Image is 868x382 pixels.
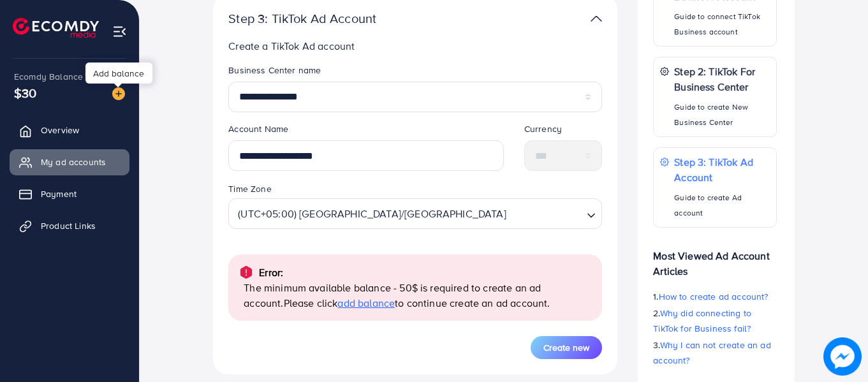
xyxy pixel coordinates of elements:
[653,337,777,367] p: 3.
[228,122,504,140] legend: Account Name
[14,84,36,102] span: $30
[41,156,106,168] span: My ad accounts
[112,24,127,39] img: menu
[653,338,771,366] span: Why I can not create an ad account?
[112,87,125,100] img: image
[41,219,96,232] span: Product Links
[228,11,471,26] p: Step 3: TikTok Ad Account
[674,189,770,220] p: Guide to create Ad account
[674,154,770,184] p: Step 3: TikTok Ad Account
[13,18,99,38] img: logo
[591,10,602,28] img: TikTok partner
[543,341,589,354] span: Create new
[284,296,550,310] span: Please click to continue create an ad account.
[41,187,77,200] span: Payment
[653,306,751,334] span: Why did connecting to TikTok for Business fail?
[510,202,582,225] input: Search for option
[659,290,769,302] span: How to create ad account?
[674,63,770,94] p: Step 2: TikTok For Business Center
[239,265,254,280] img: alert
[674,8,770,39] p: Guide to connect TikTok Business account
[674,99,770,129] p: Guide to create New Business Center
[531,336,602,359] button: Create new
[228,64,602,82] legend: Business Center name
[235,202,509,225] span: (UTC+05:00) [GEOGRAPHIC_DATA]/[GEOGRAPHIC_DATA]
[10,117,129,143] a: Overview
[228,38,602,54] p: Create a TikTok Ad account
[14,70,83,83] span: Ecomdy Balance
[653,305,777,335] p: 2.
[10,149,129,175] a: My ad accounts
[653,288,777,304] p: 1.
[524,122,603,140] legend: Currency
[244,280,592,311] p: The minimum available balance - 50$ is required to create an ad account.
[653,237,777,278] p: Most Viewed Ad Account Articles
[337,296,395,310] span: add balance
[10,181,129,207] a: Payment
[41,124,79,136] span: Overview
[259,265,283,280] p: Error:
[85,62,152,84] div: Add balance
[228,198,602,229] div: Search for option
[10,213,129,239] a: Product Links
[228,182,271,195] label: Time Zone
[823,337,862,376] img: image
